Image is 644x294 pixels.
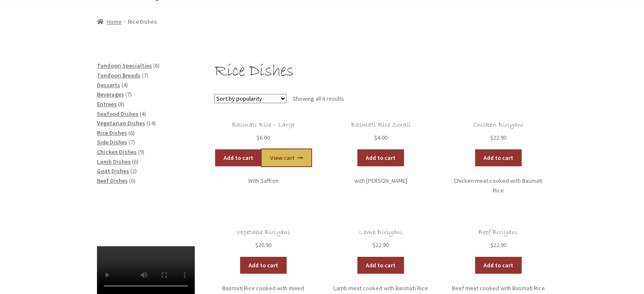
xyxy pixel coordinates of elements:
bdi: 22.90 [490,134,506,141]
span: $ [490,134,493,141]
p: with [PERSON_NAME] [332,176,430,186]
a: Add to cart: “Lamb Biriyani” [357,257,404,274]
h1: Rice Dishes [214,61,547,82]
a: Beef Biriyani $22.90 [449,228,547,250]
h2: Beef Biriyani [449,228,547,236]
bdi: 20.90 [255,241,271,249]
span: 4 [141,110,144,118]
a: Tandoori Breads [97,71,141,79]
bdi: 4.00 [374,134,387,141]
span: 9 [140,148,143,156]
a: Tandoori Specialties [97,62,152,69]
span: 6 [130,129,133,137]
a: Seafood Dishes [97,110,138,118]
a: Add to cart: “Basmati Rice Small” [357,149,404,166]
bdi: 22.90 [373,241,389,249]
span: $ [490,241,493,249]
a: Basmati Rice – Large $6.00 [214,121,312,143]
span: 2 [132,167,135,175]
a: Add to cart: “Chicken Biriyani” [475,149,522,166]
bdi: 6.00 [257,134,270,141]
a: Basmati Rice Small $4.00 [332,121,430,143]
bdi: 22.90 [490,241,506,249]
a: Chicken Dishes [97,148,137,156]
a: Goat Dishes [97,167,129,175]
a: Lamb Biriyani $22.90 [332,228,430,250]
select: Shop order [214,94,287,103]
p: Chicken meat cooked with Basmati Rice [449,176,547,195]
a: Add to cart: “Vegetable Biriyani” [240,257,287,274]
h2: Basmati Rice – Large [214,121,312,129]
a: Add to cart: “Beef Biriyani” [475,257,522,274]
span: $ [255,241,258,249]
span: 7 [127,91,130,98]
a: Rice Dishes [97,129,127,137]
p: Lamb meat cooked with Basmati Rice [332,283,430,293]
span: 8 [120,100,123,108]
a: Beef Dishes [97,177,128,184]
span: $ [373,241,376,249]
a: Side Dishes [97,138,127,146]
span: $ [257,134,260,141]
a: Desserts [97,81,120,89]
h2: Basmati Rice Small [332,121,430,129]
a: Lamb Dishes [97,158,131,165]
span: $ [374,134,377,141]
h2: Lamb Biriyani [332,228,430,236]
a: Home [97,18,122,25]
h2: Vegetable Biriyani [214,228,312,236]
span: 8 [155,62,158,69]
p: With Saffron [214,176,312,186]
a: Vegetarian Dishes [97,119,145,127]
span: 6 [134,158,137,165]
h2: Chicken Biriyani [449,121,547,129]
a: Chicken Biriyani $22.90 [449,121,547,143]
span: 14 [148,119,154,127]
span: 7 [130,138,133,146]
span: / [122,17,128,27]
p: Showing all 6 results [293,92,344,106]
a: Beverages [97,91,124,98]
a: Entrees [97,100,117,108]
a: Add to cart: “Basmati Rice - Large” [215,149,262,166]
nav: breadcrumbs [97,17,547,27]
p: Beef meat cooked with Basmati Rice [449,283,547,293]
span: 6 [131,177,134,184]
span: 7 [144,71,146,79]
span: 4 [123,81,126,89]
a: Vegetable Biriyani $20.90 [214,228,312,250]
a: View cart [262,149,311,166]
